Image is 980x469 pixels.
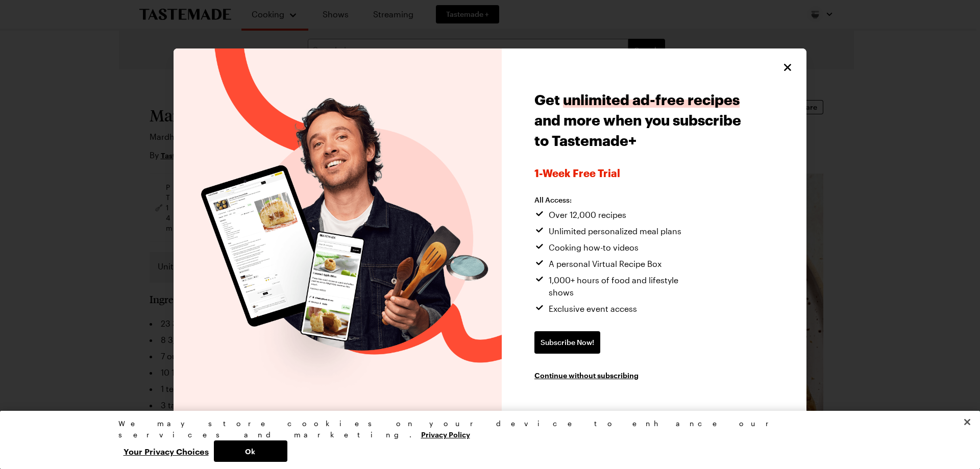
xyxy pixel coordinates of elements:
[549,274,703,299] span: 1,000+ hours of food and lifestyle shows
[549,258,661,270] span: A personal Virtual Recipe Box
[118,440,214,462] button: Your Privacy Choices
[549,241,639,254] span: Cooking how-to videos
[534,195,703,205] h2: All Access:
[534,331,600,354] a: Subscribe Now!
[549,303,637,315] span: Exclusive event access
[534,370,639,380] button: Continue without subscribing
[214,440,287,462] button: Ok
[549,225,681,237] span: Unlimited personalized meal plans
[534,167,744,179] span: 1-week Free Trial
[534,89,744,151] h1: Get and more when you subscribe to Tastemade+
[174,48,502,421] img: Tastemade Plus preview image
[781,61,794,74] button: Close
[956,411,978,433] button: Close
[118,418,853,440] div: We may store cookies on your device to enhance our services and marketing.
[118,418,853,462] div: Privacy
[541,337,594,348] span: Subscribe Now!
[563,91,740,108] span: unlimited ad-free recipes
[549,209,626,221] span: Over 12,000 recipes
[421,429,470,439] a: More information about your privacy, opens in a new tab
